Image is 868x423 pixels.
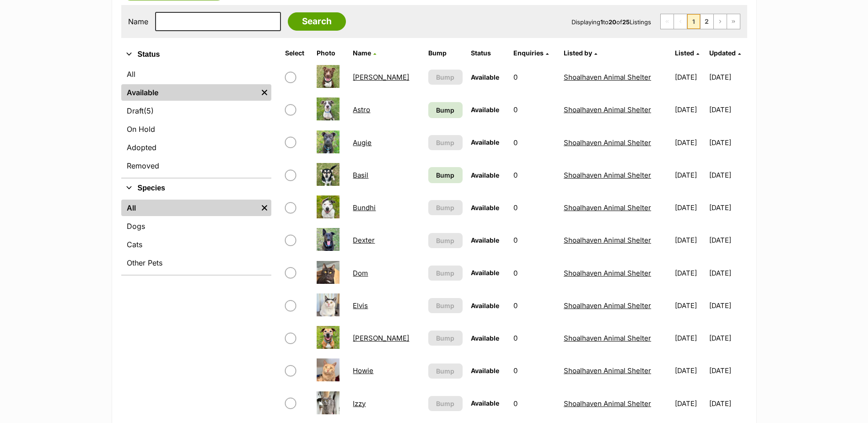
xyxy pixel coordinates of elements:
[436,366,454,376] span: Bump
[709,159,746,191] td: [DATE]
[709,127,746,158] td: [DATE]
[510,322,559,354] td: 0
[258,200,271,216] a: Remove filter
[121,236,271,253] a: Cats
[121,198,271,275] div: Species
[121,49,271,60] button: Status
[671,388,708,419] td: [DATE]
[671,61,708,93] td: [DATE]
[121,84,258,101] a: Available
[428,102,463,118] a: Bump
[564,203,651,212] a: Shoalhaven Animal Shelter
[121,66,271,82] a: All
[671,290,708,321] td: [DATE]
[727,14,740,29] a: Last page
[353,203,376,212] a: Bundhi
[436,138,454,147] span: Bump
[121,139,271,156] a: Adopted
[709,61,746,93] td: [DATE]
[671,192,708,223] td: [DATE]
[671,94,708,125] td: [DATE]
[564,105,651,114] a: Shoalhaven Animal Shelter
[436,333,454,343] span: Bump
[671,127,708,158] td: [DATE]
[564,301,651,310] a: Shoalhaven Animal Shelter
[428,135,463,150] button: Bump
[687,14,700,29] span: Page 1
[353,105,370,114] a: Astro
[353,49,371,57] span: Name
[564,49,592,57] span: Listed by
[674,14,687,29] span: Previous page
[121,255,271,271] a: Other Pets
[671,224,708,256] td: [DATE]
[714,14,727,29] a: Next page
[428,331,463,346] button: Bump
[564,399,651,408] a: Shoalhaven Animal Shelter
[128,17,148,26] label: Name
[121,121,271,137] a: On Hold
[425,46,466,60] th: Bump
[353,366,373,375] a: Howie
[510,224,559,256] td: 0
[471,106,499,114] span: Available
[564,269,651,277] a: Shoalhaven Animal Shelter
[436,72,454,82] span: Bump
[313,46,348,60] th: Photo
[510,355,559,386] td: 0
[510,159,559,191] td: 0
[471,204,499,211] span: Available
[510,290,559,321] td: 0
[709,388,746,419] td: [DATE]
[436,203,454,212] span: Bump
[510,192,559,223] td: 0
[288,12,346,31] input: Search
[510,257,559,289] td: 0
[353,73,409,81] a: [PERSON_NAME]
[121,157,271,174] a: Removed
[709,322,746,354] td: [DATE]
[428,396,463,411] button: Bump
[709,224,746,256] td: [DATE]
[600,18,603,26] strong: 1
[428,70,463,85] button: Bump
[675,49,694,57] span: Listed
[428,266,463,281] button: Bump
[436,170,454,180] span: Bump
[709,49,736,57] span: Updated
[675,49,699,57] a: Listed
[121,103,271,119] a: Draft
[121,182,271,194] button: Species
[709,192,746,223] td: [DATE]
[709,290,746,321] td: [DATE]
[436,236,454,245] span: Bump
[709,355,746,386] td: [DATE]
[467,46,509,60] th: Status
[571,18,651,26] span: Displaying to of Listings
[564,366,651,375] a: Shoalhaven Animal Shelter
[701,14,713,29] a: Page 2
[709,94,746,125] td: [DATE]
[513,49,549,57] a: Enquiries
[436,105,454,115] span: Bump
[709,257,746,289] td: [DATE]
[671,159,708,191] td: [DATE]
[564,138,651,147] a: Shoalhaven Animal Shelter
[564,334,651,342] a: Shoalhaven Animal Shelter
[428,363,463,379] button: Bump
[436,268,454,278] span: Bump
[353,236,375,244] a: Dexter
[513,49,544,57] span: translation missing: en.admin.listings.index.attributes.enquiries
[510,127,559,158] td: 0
[353,269,368,277] a: Dom
[471,334,499,342] span: Available
[428,167,463,183] a: Bump
[471,138,499,146] span: Available
[709,49,741,57] a: Updated
[622,18,630,26] strong: 25
[428,200,463,215] button: Bump
[609,18,616,26] strong: 20
[660,14,740,29] nav: Pagination
[564,171,651,179] a: Shoalhaven Animal Shelter
[510,61,559,93] td: 0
